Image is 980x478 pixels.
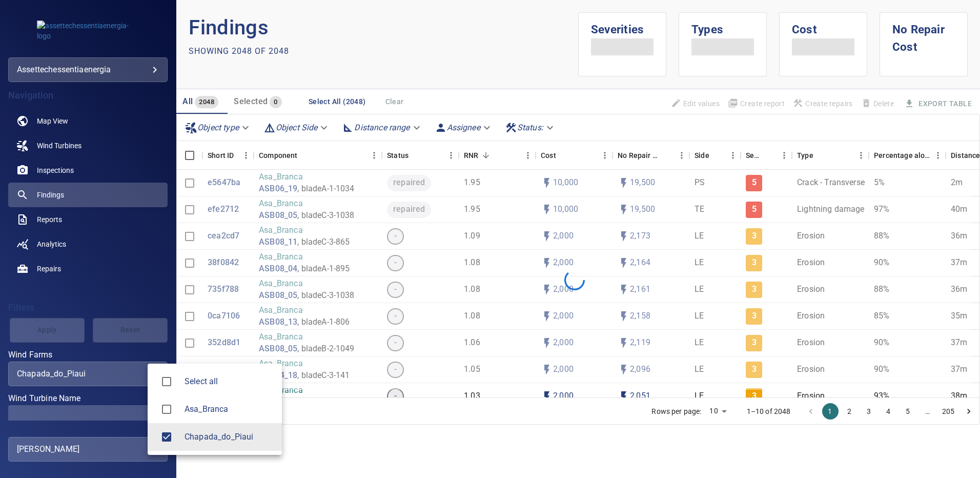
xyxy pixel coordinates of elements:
span: Asa_Branca [185,403,274,415]
span: Asa_Branca [156,399,177,420]
span: Select all [185,375,274,388]
div: Wind Farms Chapada_do_Piaui [185,431,274,443]
span: Chapada_do_Piaui [185,431,274,443]
div: Wind Farms Asa_Branca [185,403,274,415]
span: Chapada_do_Piaui [156,426,177,448]
ul: Chapada_do_Piaui [148,364,282,455]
